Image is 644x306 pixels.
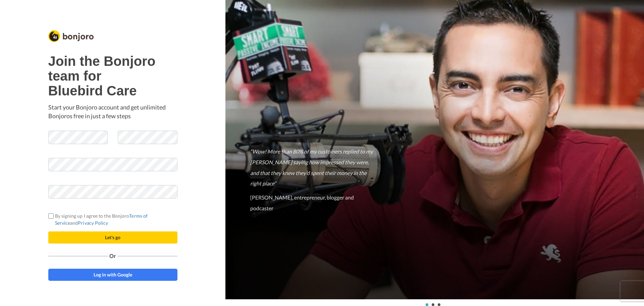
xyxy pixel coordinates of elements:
[48,231,177,244] button: Let's go
[250,192,376,213] p: [PERSON_NAME], entrepreneur, blogger and podcaster
[48,269,177,281] a: Log in with Google
[48,213,54,219] input: By signing up I agree to the BonjoroTerms of ServiceandPrivacy Policy
[48,54,177,98] h1: Join the Bonjoro team for
[250,146,376,189] p: “Wow! More than 80% of my customers replied to my [PERSON_NAME] saying how impressed they were, a...
[78,220,108,226] a: Privacy Policy
[48,83,137,98] b: Bluebird Care
[55,213,148,226] a: Terms of Service
[48,103,177,120] p: Start your Bonjoro account and get unlimited Bonjoros free in just a few steps
[48,212,177,226] label: By signing up I agree to the Bonjoro and
[94,272,132,277] span: Log in with Google
[108,254,117,258] span: Or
